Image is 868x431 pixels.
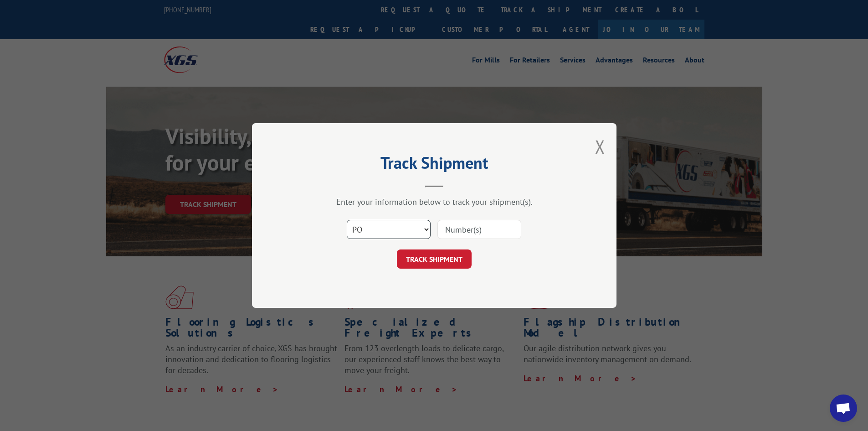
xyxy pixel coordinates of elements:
[298,197,571,207] div: Enter your information below to track your shipment(s).
[595,135,605,159] button: Close modal
[830,395,857,422] div: Open chat
[397,249,472,269] button: TRACK SHIPMENT
[298,156,571,174] h2: Track Shipment
[437,220,521,239] input: Number(s)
